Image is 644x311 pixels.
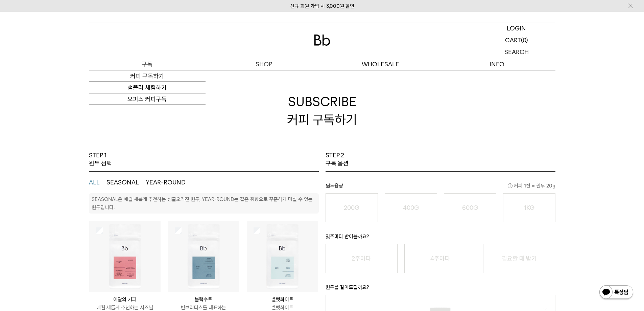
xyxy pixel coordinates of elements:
[168,295,239,304] p: 블랙수트
[478,22,555,34] a: LOGIN
[92,196,313,210] p: SEASONAL은 매월 새롭게 추천하는 싱글오리진 원두, YEAR-ROUND는 같은 취향으로 꾸준하게 마실 수 있는 원두입니다.
[89,70,206,82] a: 커피 구독하기
[524,204,534,211] o: 1KG
[326,182,555,193] p: 원두용량
[326,151,349,168] p: STEP 2 구독 옵션
[247,221,318,292] img: 상품이미지
[444,193,496,222] button: 600G
[344,204,359,211] o: 200G
[247,295,318,304] p: 벨벳화이트
[326,283,555,295] p: 원두를 갈아드릴까요?
[503,193,555,222] button: 1KG
[326,244,398,273] button: 2주마다
[483,244,555,273] button: 필요할 때 받기
[462,204,478,211] o: 600G
[290,3,354,9] a: 신규 회원 가입 시 3,000원 할인
[504,46,529,58] p: SEARCH
[89,151,112,168] p: STEP 1 원두 선택
[89,93,206,105] a: 오피스 커피구독
[146,178,186,186] button: YEAR-ROUND
[89,70,555,151] h2: SUBSCRIBE 커피 구독하기
[322,58,439,70] p: WHOLESALE
[206,58,322,70] a: SHOP
[599,285,634,301] img: 카카오톡 채널 1:1 채팅 버튼
[168,221,239,292] img: 상품이미지
[89,221,161,292] img: 상품이미지
[404,244,476,273] button: 4주마다
[521,34,528,46] p: (0)
[106,178,139,186] button: SEASONAL
[508,182,555,190] span: 커피 1잔 = 윈두 20g
[326,193,378,222] button: 200G
[507,22,526,34] p: LOGIN
[314,35,330,46] img: 로고
[505,34,521,46] p: CART
[89,58,206,70] a: 구독
[89,82,206,93] a: 샘플러 체험하기
[439,58,555,70] p: INFO
[403,204,419,211] o: 400G
[385,193,437,222] button: 400G
[326,232,555,244] p: 몇주마다 받아볼까요?
[89,178,100,186] button: ALL
[478,34,555,46] a: CART (0)
[89,295,161,304] p: 이달의 커피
